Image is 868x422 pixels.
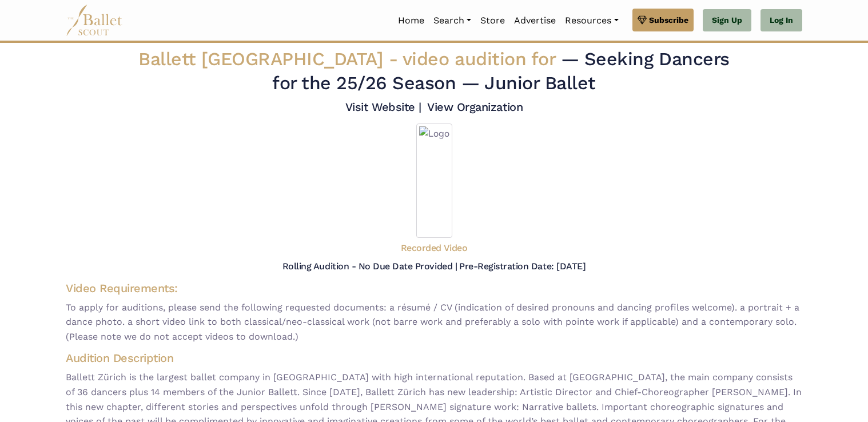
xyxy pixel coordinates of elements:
span: Ballett [GEOGRAPHIC_DATA] - [138,48,560,70]
a: Home [393,9,429,33]
a: View Organization [427,100,523,114]
img: gem.svg [638,14,647,26]
a: Log In [761,9,802,32]
a: Search [429,9,476,33]
a: Subscribe [632,9,694,31]
h4: Audition Description [66,351,802,365]
a: Advertise [509,9,560,33]
a: Sign Up [703,9,751,32]
span: Video Requirements: [66,281,178,295]
a: Resources [560,9,623,33]
a: Visit Website | [345,100,421,114]
h5: Pre-Registration Date: [DATE] [459,261,586,272]
h5: Rolling Audition - No Due Date Provided | [282,261,457,272]
span: To apply for auditions, please send the following requested documents: a résumé / CV (indication ... [66,300,802,344]
h5: Recorded Video [401,242,467,254]
span: video audition for [403,48,555,70]
a: Store [476,9,509,33]
img: Logo [416,124,452,238]
span: — Junior Ballet [461,72,596,94]
span: Subscribe [649,14,688,26]
span: — Seeking Dancers for the 25/26 Season [272,48,730,94]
